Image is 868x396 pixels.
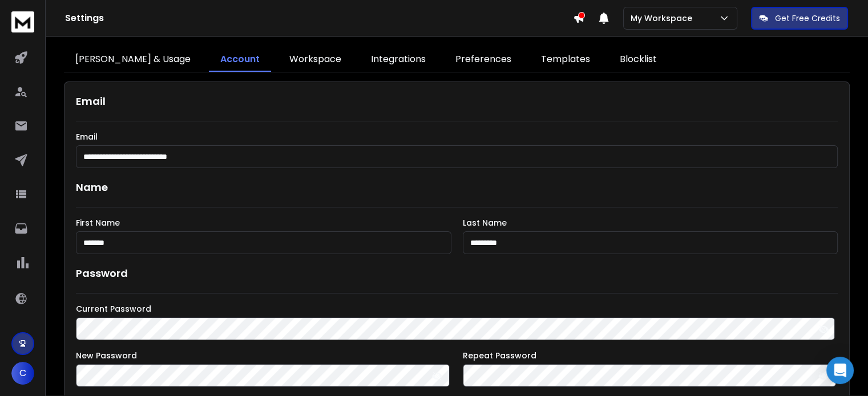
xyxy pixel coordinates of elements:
label: Last Name [463,219,838,227]
label: New Password [76,352,451,360]
a: Preferences [444,48,523,72]
label: Email [76,133,838,141]
h1: Name [76,179,838,195]
a: Templates [530,48,601,72]
img: logo [11,11,34,32]
a: Workspace [278,48,353,72]
h1: Email [76,93,838,109]
label: First Name [76,219,451,227]
button: Get Free Credits [751,7,848,30]
a: [PERSON_NAME] & Usage [64,48,202,72]
a: Blocklist [608,48,668,72]
a: Integrations [360,48,437,72]
p: My Workspace [631,13,697,24]
button: C [11,362,34,385]
a: Account [209,48,271,72]
p: Get Free Credits [775,13,840,24]
div: Open Intercom Messenger [826,357,854,384]
h1: Password [76,266,128,281]
label: Current Password [76,305,838,313]
label: Repeat Password [463,352,838,360]
h1: Settings [65,11,573,25]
